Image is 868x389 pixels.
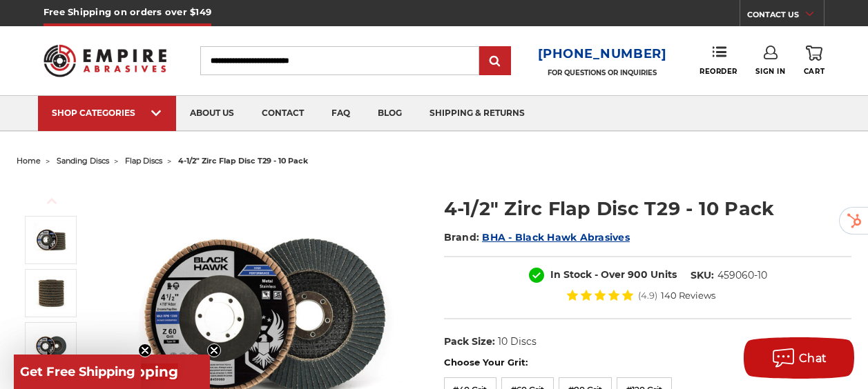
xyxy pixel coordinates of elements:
[318,96,364,131] a: faq
[125,156,162,166] a: flap discs
[628,268,648,281] span: 900
[176,96,248,131] a: about us
[481,48,509,75] input: Submit
[482,231,630,243] a: BHA - Black Hawk Abrasives
[57,156,109,166] a: sanding discs
[700,67,737,76] span: Reorder
[550,268,592,281] span: In Stock
[35,186,68,216] button: Previous
[747,7,824,26] a: CONTACT US
[595,268,625,281] span: - Over
[650,268,677,281] span: Units
[444,231,480,243] span: Brand:
[538,44,667,64] a: [PHONE_NUMBER]
[744,337,854,379] button: Chat
[444,356,851,370] label: Choose Your Grit:
[14,355,210,389] div: Get Free ShippingClose teaser
[444,195,851,222] h1: 4-1/2" Zirc Flap Disc T29 - 10 Pack
[444,335,495,349] dt: Pack Size:
[364,96,416,131] a: blog
[700,46,737,75] a: Reorder
[17,156,41,166] a: home
[691,268,714,283] dt: SKU:
[14,355,141,389] div: Get Free ShippingClose teaser
[20,364,135,379] span: Get Free Shipping
[498,335,537,349] dd: 10 Discs
[138,343,152,357] button: Close teaser
[804,67,824,76] span: Cart
[34,276,68,310] img: 10 pack of premium black hawk flap discs
[416,96,539,131] a: shipping & returns
[661,291,715,300] span: 140 Reviews
[52,108,162,118] div: SHOP CATEGORIES
[34,329,68,363] img: 40 grit zirc flap disc
[44,37,166,85] img: Empire Abrasives
[717,268,767,283] dd: 459060-10
[178,156,308,166] span: 4-1/2" zirc flap disc t29 - 10 pack
[538,68,667,77] p: FOR QUESTIONS OR INQUIRIES
[755,67,785,76] span: Sign In
[804,46,824,76] a: Cart
[638,291,657,300] span: (4.9)
[207,343,221,357] button: Close teaser
[34,223,68,257] img: 4.5" Black Hawk Zirconia Flap Disc 10 Pack
[248,96,318,131] a: contact
[799,352,827,365] span: Chat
